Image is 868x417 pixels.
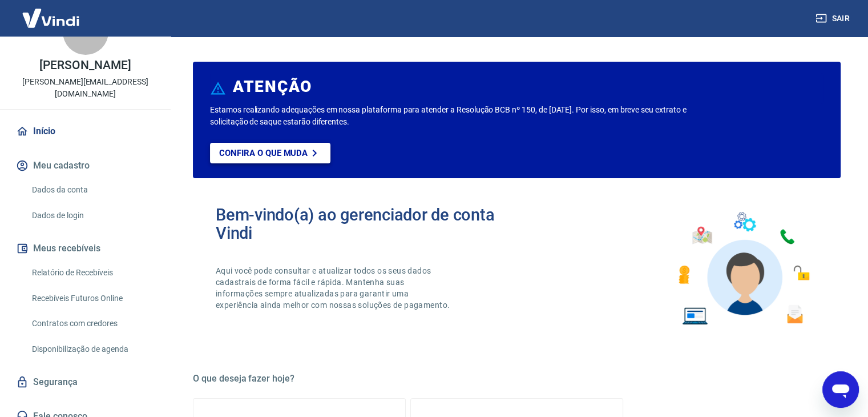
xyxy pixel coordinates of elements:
h5: O que deseja fazer hoje? [193,373,841,384]
p: Aqui você pode consultar e atualizar todos os seus dados cadastrais de forma fácil e rápida. Mant... [216,265,452,311]
h6: ATENÇÃO [233,81,312,93]
p: Confira o que muda [219,148,308,158]
iframe: Botão para abrir a janela de mensagens [822,371,859,408]
h2: Bem-vindo(a) ao gerenciador de conta Vindi [216,206,517,242]
a: Contratos com credores [27,312,157,335]
button: Meu cadastro [14,153,157,178]
p: [PERSON_NAME] [39,59,131,71]
a: Confira o que muda [210,143,330,163]
img: Imagem de um avatar masculino com diversos icones exemplificando as funcionalidades do gerenciado... [668,206,818,332]
a: Dados de login [27,204,157,227]
a: Segurança [14,370,157,395]
button: Sair [813,8,854,29]
a: Recebíveis Futuros Online [27,287,157,310]
a: Início [14,119,157,144]
p: [PERSON_NAME][EMAIL_ADDRESS][DOMAIN_NAME] [9,76,162,100]
a: Dados da conta [27,178,157,202]
p: Estamos realizando adequações em nossa plataforma para atender a Resolução BCB nº 150, de [DATE].... [210,104,701,128]
a: Relatório de Recebíveis [27,261,157,284]
a: Disponibilização de agenda [27,338,157,361]
button: Meus recebíveis [14,236,157,261]
img: Vindi [14,1,88,35]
